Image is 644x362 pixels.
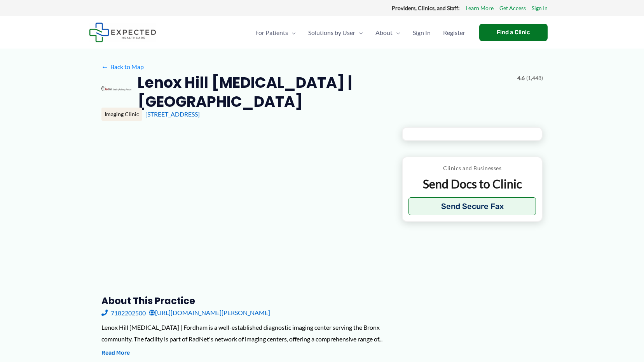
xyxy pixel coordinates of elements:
[392,5,460,11] strong: Providers, Clinics, and Staff:
[408,163,536,173] p: Clinics and Businesses
[89,23,156,42] img: Expected Healthcare Logo - side, dark font, small
[101,63,109,70] span: ←
[437,19,471,46] a: Register
[526,73,543,83] span: (1,448)
[466,3,494,13] a: Learn More
[249,19,471,46] nav: Primary Site Navigation
[408,197,536,215] button: Send Secure Fax
[479,24,548,41] a: Find a Clinic
[138,73,511,111] h2: Lenox Hill [MEDICAL_DATA] | [GEOGRAPHIC_DATA]
[443,19,465,46] span: Register
[308,19,355,46] span: Solutions by User
[101,108,142,121] div: Imaging Clinic
[255,19,288,46] span: For Patients
[532,3,548,13] a: Sign In
[375,19,393,46] span: About
[355,19,363,46] span: Menu Toggle
[101,322,389,345] div: Lenox Hill [MEDICAL_DATA] | Fordham is a well-established diagnostic imaging center serving the B...
[413,19,431,46] span: Sign In
[145,110,200,118] a: [STREET_ADDRESS]
[249,19,302,46] a: For PatientsMenu Toggle
[393,19,400,46] span: Menu Toggle
[517,73,525,83] span: 4.6
[369,19,407,46] a: AboutMenu Toggle
[407,19,437,46] a: Sign In
[499,3,526,13] a: Get Access
[101,295,389,307] h3: About this practice
[149,307,270,318] a: [URL][DOMAIN_NAME][PERSON_NAME]
[101,348,130,358] button: Read More
[101,61,144,73] a: ←Back to Map
[302,19,369,46] a: Solutions by UserMenu Toggle
[288,19,296,46] span: Menu Toggle
[101,307,146,318] a: 7182202500
[408,176,536,191] p: Send Docs to Clinic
